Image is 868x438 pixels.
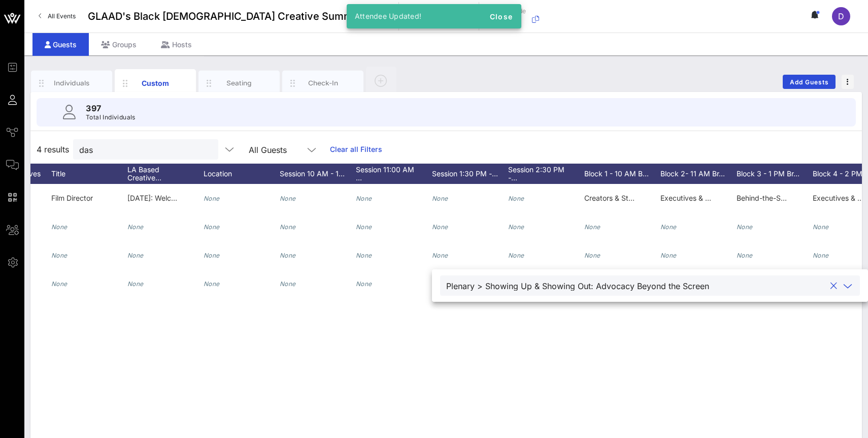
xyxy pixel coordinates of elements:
[489,12,513,21] span: Close
[32,8,82,24] a: All Events
[789,78,829,86] span: Add Guests
[133,78,178,88] div: Custom
[249,145,287,154] div: All Guests
[356,280,372,288] i: None
[89,33,149,56] div: Groups
[432,195,448,202] i: None
[280,280,296,288] i: None
[127,280,144,288] i: None
[432,164,508,184] div: Session 1:30 PM -…
[330,144,382,155] a: Clear all Filters
[127,194,583,202] span: [DATE]: Welcome Programming & Reception,[DATE]: Full Day Programming + Evening Events,[DATE]: Pro...
[432,223,448,231] i: None
[49,78,94,88] div: Individuals
[508,252,524,259] i: None
[51,252,68,259] i: None
[48,12,76,20] span: All Events
[356,223,372,231] i: None
[440,275,860,296] div: Plenary > Showing Up & Showing Out: Advocacy Beyond the Screenclear icon
[737,223,753,231] i: None
[280,164,356,184] div: Session 10 AM - 1…
[86,112,136,122] p: Total Individuals
[813,252,829,259] i: None
[37,143,69,155] span: 4 results
[660,252,677,259] i: None
[301,78,346,88] div: Check-In
[737,252,753,259] i: None
[149,33,204,56] div: Hosts
[204,252,220,259] i: None
[584,164,660,184] div: Block 1 - 10 AM B…
[32,33,89,56] div: Guests
[508,223,524,231] i: None
[204,195,220,202] i: None
[838,11,844,21] span: D
[813,223,829,231] i: None
[51,164,127,184] div: Title
[830,281,837,291] button: clear icon
[88,9,386,24] span: GLAAD's Black [DEMOGRAPHIC_DATA] Creative Summit 2025
[355,12,421,20] span: Attendee Updated!
[508,195,524,202] i: None
[584,252,600,259] i: None
[51,194,93,202] span: Film Director
[204,164,280,184] div: Location
[832,7,850,25] div: D
[660,223,677,231] i: None
[446,281,709,291] div: Plenary > Showing Up & Showing Out: Advocacy Beyond the Screen
[243,139,324,160] div: All Guests
[280,195,296,202] i: None
[51,223,68,231] i: None
[127,164,204,184] div: LA Based Creative…
[127,223,144,231] i: None
[737,164,813,184] div: Block 3 - 1 PM Br…
[204,223,220,231] i: None
[356,195,372,202] i: None
[127,252,144,259] i: None
[783,75,836,89] button: Add Guests
[660,164,737,184] div: Block 2- 11 AM Br…
[280,252,296,259] i: None
[356,164,432,184] div: Session 11:00 AM …
[508,164,584,184] div: Session 2:30 PM -…
[204,280,220,288] i: None
[356,252,372,259] i: None
[584,223,600,231] i: None
[432,252,448,259] i: None
[51,280,68,288] i: None
[280,223,296,231] i: None
[86,102,136,114] p: 397
[217,78,262,88] div: Seating
[485,7,517,25] button: Close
